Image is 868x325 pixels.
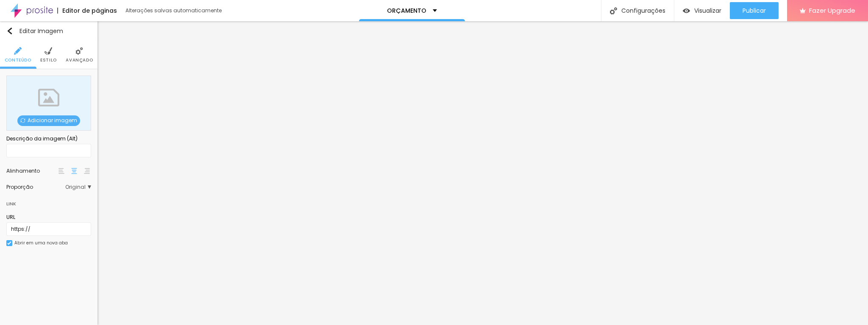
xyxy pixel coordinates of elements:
span: Conteúdo [5,58,31,62]
div: URL [6,213,91,221]
img: Icone [7,241,11,245]
span: Fazer Upgrade [809,7,855,14]
span: Publicar [743,7,766,14]
img: Icone [75,47,83,55]
img: paragraph-center-align.svg [71,168,77,174]
img: paragraph-left-align.svg [58,168,64,174]
img: Icone [610,7,617,14]
div: Alterações salvas automaticamente [125,8,223,13]
div: Descrição da imagem (Alt) [6,135,91,143]
div: Editor de páginas [57,8,117,14]
button: Visualizar [674,2,730,19]
span: Adicionar imagem [17,115,80,126]
img: paragraph-right-align.svg [84,168,90,174]
div: Alinhamento [6,168,57,174]
iframe: Editor [97,21,868,325]
img: Icone [6,28,13,34]
span: Visualizar [694,7,721,14]
button: Publicar [730,2,779,19]
span: Avançado [66,58,93,62]
div: Link [6,199,16,208]
p: ORÇAMENTO [387,8,426,14]
span: Original [65,185,91,190]
div: Abrir em uma nova aba [14,241,68,245]
div: Proporção [6,185,65,190]
div: Editar Imagem [6,28,63,34]
span: Estilo [40,58,57,62]
div: Link [6,194,91,209]
img: Icone [14,47,22,55]
img: Icone [45,47,52,55]
img: Icone [20,118,25,123]
img: view-1.svg [683,7,690,14]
